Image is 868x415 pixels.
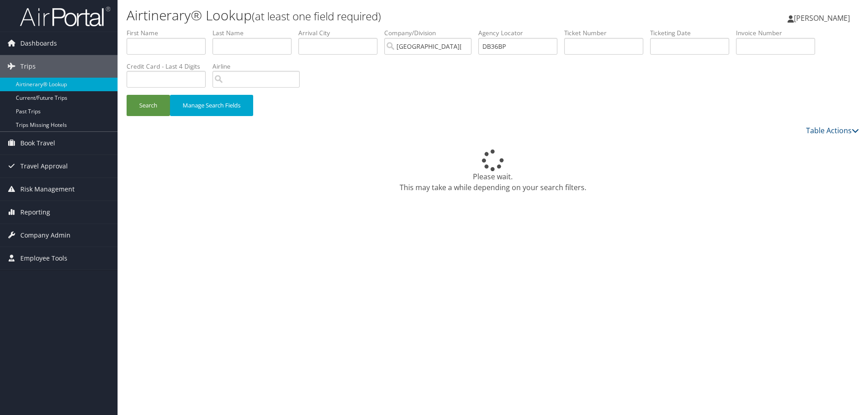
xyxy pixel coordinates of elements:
[478,28,564,37] label: Agency Locator
[384,28,478,37] label: Company/Division
[212,62,307,71] label: Airline
[736,28,822,37] label: Invoice Number
[20,32,57,55] span: Dashboards
[212,28,298,37] label: Last Name
[20,224,71,247] span: Company Admin
[127,95,170,116] button: Search
[20,178,75,201] span: Risk Management
[788,5,859,32] a: [PERSON_NAME]
[20,132,55,154] span: Book Travel
[794,13,850,23] span: [PERSON_NAME]
[20,247,67,270] span: Employee Tools
[127,149,859,193] div: Please wait. This may take a while depending on your search filters.
[650,28,736,37] label: Ticketing Date
[252,9,381,23] small: (at least one field required)
[170,95,253,116] button: Manage Search Fields
[564,28,650,37] label: Ticket Number
[127,6,615,25] h1: Airtinerary® Lookup
[20,55,36,78] span: Trips
[127,62,212,71] label: Credit Card - Last 4 Digits
[806,126,859,135] a: Table Actions
[20,155,68,177] span: Travel Approval
[127,28,212,37] label: First Name
[20,6,110,27] img: airportal-logo.png
[298,28,384,37] label: Arrival City
[20,201,50,224] span: Reporting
